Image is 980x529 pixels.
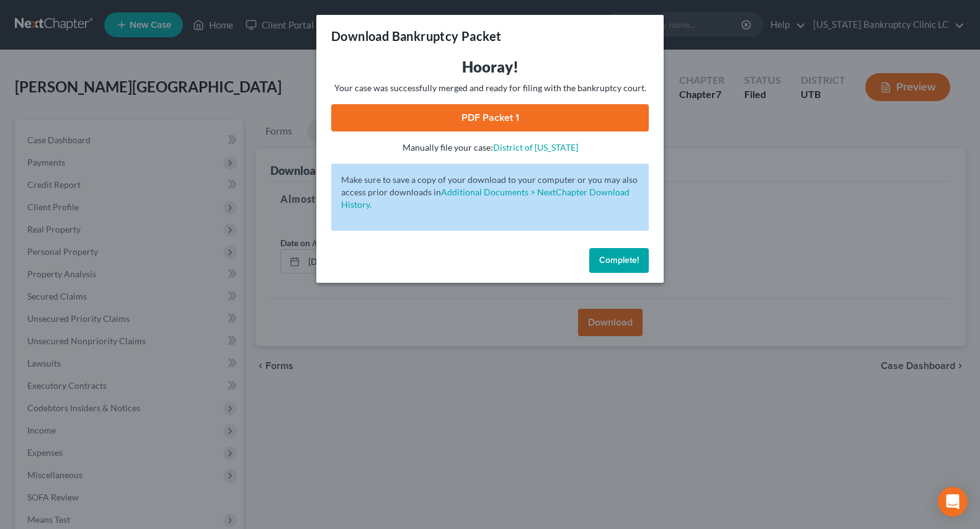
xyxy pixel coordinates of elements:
[589,248,649,273] button: Complete!
[493,142,578,153] a: District of [US_STATE]
[331,27,501,45] h3: Download Bankruptcy Packet
[599,255,639,265] span: Complete!
[341,174,639,211] p: Make sure to save a copy of your download to your computer or you may also access prior downloads in
[331,141,649,154] p: Manually file your case:
[331,57,649,77] h3: Hooray!
[341,187,630,210] a: Additional Documents > NextChapter Download History.
[938,487,968,517] div: Open Intercom Messenger
[331,82,649,94] p: Your case was successfully merged and ready for filing with the bankruptcy court.
[331,104,649,131] a: PDF Packet 1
